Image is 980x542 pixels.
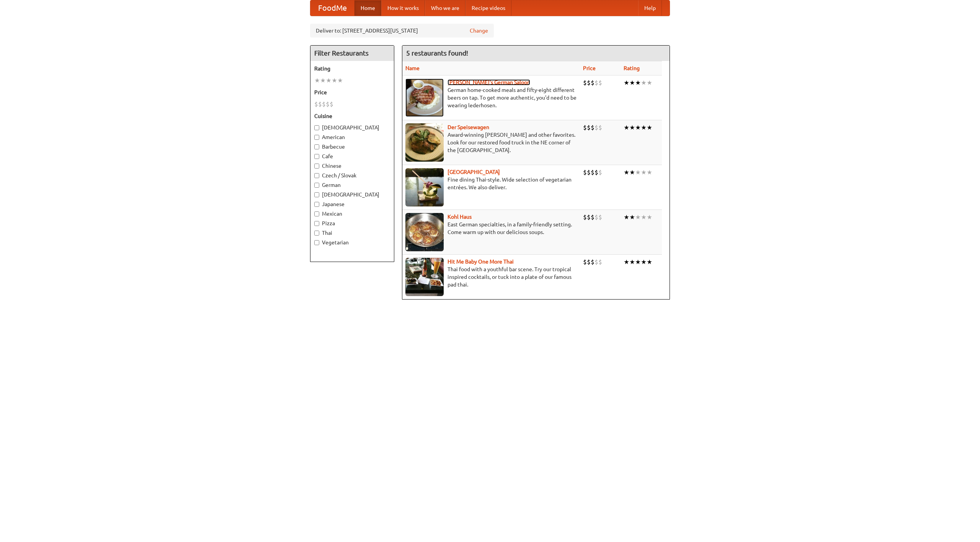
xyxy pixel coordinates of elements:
label: American [314,133,390,141]
label: Cafe [314,152,390,160]
h5: Price [314,88,390,96]
li: ★ [320,76,326,85]
p: Award-winning [PERSON_NAME] and other favorites. Look for our restored food truck in the NE corne... [405,131,577,154]
li: ★ [624,123,629,132]
li: $ [587,79,591,87]
p: East German specialties, in a family-friendly setting. Come warm up with our delicious soups. [405,221,577,236]
input: [DEMOGRAPHIC_DATA] [314,192,319,197]
input: American [314,135,319,140]
a: Hit Me Baby One More Thai [448,259,514,265]
li: $ [595,79,598,87]
a: Price [583,65,596,71]
li: $ [330,100,333,108]
input: Pizza [314,221,319,226]
p: Fine dining Thai-style. Wide selection of vegetarian entrées. We also deliver. [405,176,577,191]
li: $ [595,213,598,221]
label: [DEMOGRAPHIC_DATA] [314,124,390,131]
a: [GEOGRAPHIC_DATA] [448,169,500,175]
img: babythai.jpg [405,258,444,296]
h5: Cuisine [314,112,390,120]
li: ★ [641,79,647,87]
img: satay.jpg [405,168,444,206]
label: Chinese [314,162,390,170]
input: Czech / Slovak [314,173,319,178]
label: Mexican [314,210,390,218]
p: German home-cooked meals and fifty-eight different beers on tap. To get more authentic, you'd nee... [405,86,577,109]
li: ★ [629,213,635,221]
li: $ [591,79,595,87]
li: $ [595,168,598,177]
li: $ [587,168,591,177]
li: $ [591,258,595,266]
li: ★ [326,76,332,85]
a: Home [354,0,381,16]
li: $ [598,258,602,266]
input: Cafe [314,154,319,159]
li: ★ [641,123,647,132]
a: [PERSON_NAME]'s German Saloon [448,79,530,85]
label: Japanese [314,200,390,208]
li: $ [326,100,330,108]
li: $ [583,258,587,266]
label: Vegetarian [314,239,390,246]
li: ★ [635,258,641,266]
p: Thai food with a youthful bar scene. Try our tropical inspired cocktails, or tuck into a plate of... [405,265,577,288]
input: Japanese [314,202,319,207]
li: $ [595,123,598,132]
li: ★ [641,258,647,266]
div: Deliver to: [STREET_ADDRESS][US_STATE] [310,24,494,38]
img: esthers.jpg [405,79,444,117]
li: $ [591,168,595,177]
li: $ [598,168,602,177]
li: $ [318,100,322,108]
li: ★ [314,76,320,85]
li: ★ [635,168,641,177]
input: German [314,183,319,188]
li: ★ [629,123,635,132]
li: ★ [647,213,652,221]
a: Kohl Haus [448,214,472,220]
li: $ [587,213,591,221]
li: $ [583,79,587,87]
li: ★ [629,168,635,177]
label: Pizza [314,219,390,227]
a: Help [638,0,662,16]
label: Thai [314,229,390,237]
input: Vegetarian [314,240,319,245]
li: ★ [635,123,641,132]
li: ★ [332,76,337,85]
li: ★ [624,79,629,87]
a: FoodMe [310,0,354,16]
li: ★ [641,213,647,221]
h4: Filter Restaurants [310,46,394,61]
a: Der Speisewagen [448,124,489,130]
li: ★ [647,123,652,132]
input: Thai [314,231,319,236]
li: ★ [629,258,635,266]
li: ★ [647,258,652,266]
li: $ [322,100,326,108]
li: ★ [647,168,652,177]
li: ★ [337,76,343,85]
li: $ [591,213,595,221]
label: Czech / Slovak [314,172,390,179]
img: kohlhaus.jpg [405,213,444,251]
li: $ [598,123,602,132]
li: $ [583,123,587,132]
li: $ [583,168,587,177]
ng-pluralize: 5 restaurants found! [406,49,468,57]
li: $ [595,258,598,266]
li: $ [598,79,602,87]
li: ★ [635,79,641,87]
li: $ [587,258,591,266]
label: German [314,181,390,189]
li: ★ [624,258,629,266]
li: ★ [641,168,647,177]
input: Barbecue [314,144,319,149]
li: ★ [647,79,652,87]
